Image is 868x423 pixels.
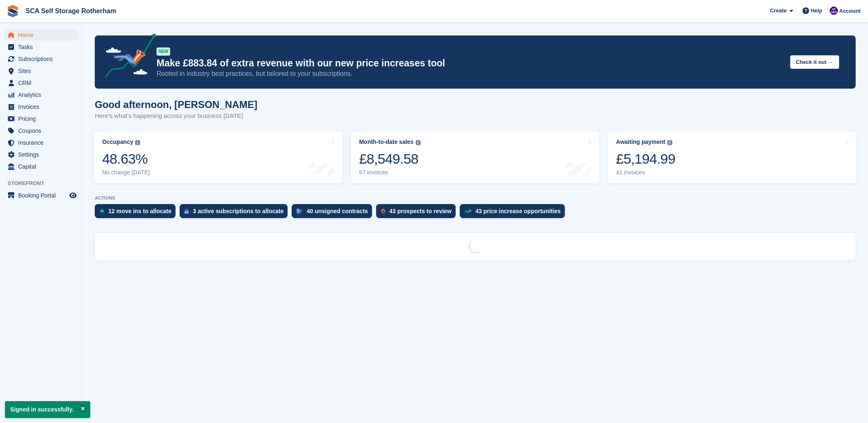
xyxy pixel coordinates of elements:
img: icon-info-grey-7440780725fd019a000dd9b08b2336e03edf1995a4989e88bcd33f0948082b44.svg [667,140,672,145]
a: menu [4,125,78,136]
img: move_ins_to_allocate_icon-fdf77a2bb77ea45bf5b3d319d69a93e2d87916cf1d5bf7949dd705db3b84f3ca.svg [100,209,104,214]
a: menu [4,89,78,101]
span: Capital [18,161,68,172]
img: price-adjustments-announcement-icon-8257ccfd72463d97f412b2fc003d46551f7dbcb40ab6d574587a9cd5c0d94... [98,33,156,80]
a: menu [4,53,78,65]
a: Preview store [68,190,78,200]
a: 43 price increase opportunities [460,204,569,222]
div: NEW [157,47,170,56]
div: Occupancy [102,139,133,146]
div: 67 invoices [359,169,421,176]
a: menu [4,65,78,77]
a: 12 move ins to allocate [95,204,180,222]
div: Awaiting payment [616,139,665,146]
p: Make £883.84 of extra revenue with our new price increases tool [157,57,784,69]
div: 43 price increase opportunities [475,208,561,214]
span: Subscriptions [18,53,68,65]
img: icon-info-grey-7440780725fd019a000dd9b08b2336e03edf1995a4989e88bcd33f0948082b44.svg [135,140,140,145]
div: 48.63% [102,150,150,167]
a: menu [4,137,78,148]
div: £8,549.58 [359,150,421,167]
a: menu [4,29,78,41]
a: Occupancy 48.63% No change [DATE] [94,131,343,183]
a: 40 unsigned contracts [292,204,376,222]
a: menu [4,161,78,172]
img: prospect-51fa495bee0391a8d652442698ab0144808aea92771e9ea1ae160a38d050c398.svg [381,209,385,214]
div: 3 active subscriptions to allocate [193,208,283,214]
a: menu [4,190,78,201]
img: icon-info-grey-7440780725fd019a000dd9b08b2336e03edf1995a4989e88bcd33f0948082b44.svg [416,140,421,145]
span: Booking Portal [18,190,68,201]
button: Check it out → [790,55,839,69]
div: Month-to-date sales [359,139,414,146]
img: active_subscription_to_allocate_icon-d502201f5373d7db506a760aba3b589e785aa758c864c3986d89f69b8ff3... [185,209,189,214]
p: Here's what's happening across your business [DATE] [95,111,257,121]
p: ACTIONS [95,195,856,201]
span: Help [811,7,822,15]
p: Rooted in industry best practices, but tailored to your subscriptions. [157,69,784,78]
div: 43 prospects to review [389,208,452,214]
span: Account [839,7,861,15]
a: menu [4,113,78,125]
a: Awaiting payment £5,194.99 41 invoices [608,131,856,183]
span: Home [18,29,68,41]
a: SCA Self Storage Rotherham [22,4,119,18]
span: Storefront [7,179,82,188]
span: Analytics [18,89,68,101]
span: Invoices [18,101,68,113]
p: Signed in successfully. [5,401,90,418]
div: £5,194.99 [616,150,675,167]
a: menu [4,41,78,53]
img: contract_signature_icon-13c848040528278c33f63329250d36e43548de30e8caae1d1a13099fd9432cc5.svg [297,209,302,214]
h1: Good afternoon, [PERSON_NAME] [95,99,257,110]
img: stora-icon-8386f47178a22dfd0bd8f6a31ec36ba5ce8667c1dd55bd0f319d3a0aa187defe.svg [7,5,19,17]
span: Insurance [18,137,68,148]
div: No change [DATE] [102,169,150,176]
div: 41 invoices [616,169,675,176]
img: price_increase_opportunities-93ffe204e8149a01c8c9dc8f82e8f89637d9d84a8eef4429ea346261dce0b2c0.svg [465,209,471,213]
span: Coupons [18,125,68,136]
a: menu [4,77,78,89]
span: Create [770,7,786,15]
a: menu [4,149,78,160]
a: 43 prospects to review [376,204,460,222]
div: 40 unsigned contracts [306,208,368,214]
img: Kelly Neesham [830,7,838,15]
span: Settings [18,149,68,160]
a: Month-to-date sales £8,549.58 67 invoices [351,131,600,183]
span: Sites [18,65,68,77]
a: menu [4,101,78,113]
a: 3 active subscriptions to allocate [180,204,292,222]
span: Pricing [18,113,68,125]
span: CRM [18,77,68,89]
div: 12 move ins to allocate [108,208,171,214]
span: Tasks [18,41,68,53]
